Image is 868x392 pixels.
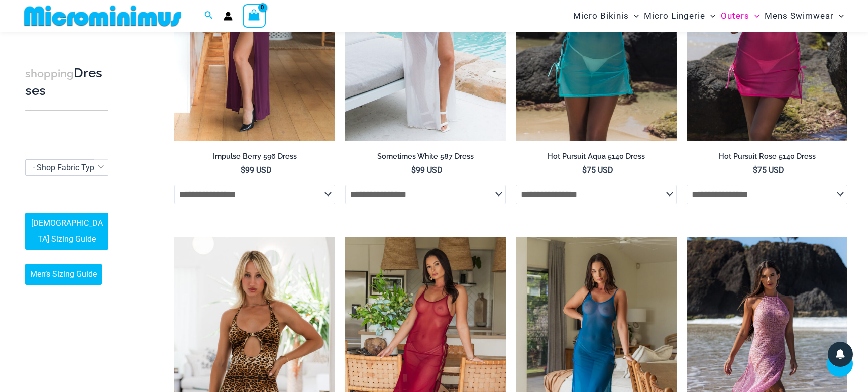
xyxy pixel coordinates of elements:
[33,163,98,172] span: - Shop Fabric Type
[582,165,613,175] bdi: 75 USD
[345,152,506,165] a: Sometimes White 587 Dress
[573,3,629,29] span: Micro Bikinis
[721,3,749,29] span: Outers
[25,65,108,100] h3: Dresses
[516,152,677,161] h2: Hot Pursuit Aqua 5140 Dress
[687,152,847,161] h2: Hot Pursuit Rose 5140 Dress
[241,165,245,175] span: $
[629,3,639,29] span: Menu Toggle
[25,159,108,176] span: - Shop Fabric Type
[705,3,715,29] span: Menu Toggle
[241,165,272,175] bdi: 99 USD
[571,3,641,29] a: Micro BikinisMenu ToggleMenu Toggle
[26,160,108,175] span: - Shop Fabric Type
[687,152,847,165] a: Hot Pursuit Rose 5140 Dress
[224,12,233,21] a: Account icon link
[345,152,506,161] h2: Sometimes White 587 Dress
[25,67,74,80] span: shopping
[25,213,108,250] a: [DEMOGRAPHIC_DATA] Sizing Guide
[20,5,185,27] img: MM SHOP LOGO FLAT
[411,165,443,175] bdi: 99 USD
[516,152,677,165] a: Hot Pursuit Aqua 5140 Dress
[582,165,587,175] span: $
[718,3,762,29] a: OutersMenu ToggleMenu Toggle
[749,3,759,29] span: Menu Toggle
[411,165,416,175] span: $
[243,4,266,27] a: View Shopping Cart, empty
[753,165,757,175] span: $
[569,2,848,30] nav: Site Navigation
[762,3,846,29] a: Mens SwimwearMenu ToggleMenu Toggle
[644,3,705,29] span: Micro Lingerie
[204,10,213,22] a: Search icon link
[765,3,834,29] span: Mens Swimwear
[25,264,102,285] a: Men’s Sizing Guide
[753,165,784,175] bdi: 75 USD
[174,152,335,161] h2: Impulse Berry 596 Dress
[174,152,335,165] a: Impulse Berry 596 Dress
[834,3,844,29] span: Menu Toggle
[641,3,718,29] a: Micro LingerieMenu ToggleMenu Toggle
